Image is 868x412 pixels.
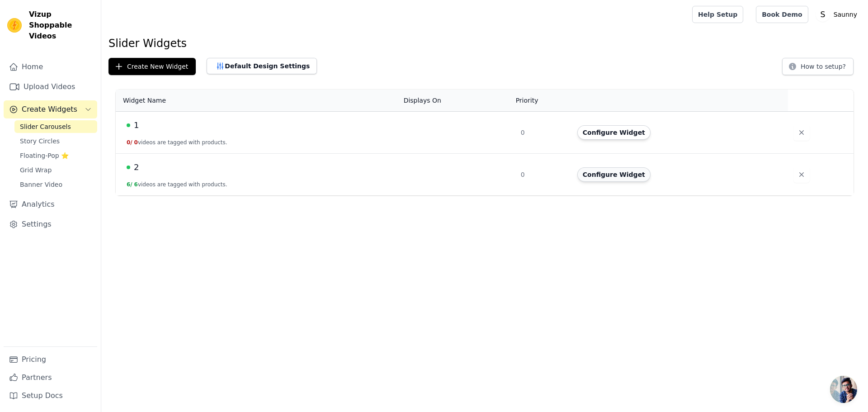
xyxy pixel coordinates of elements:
span: 2 [134,161,139,174]
span: 1 [134,119,139,132]
span: Vizup Shoppable Videos [29,9,94,42]
button: 6/ 6videos are tagged with products. [127,181,227,188]
text: S [820,10,825,19]
button: Default Design Settings [207,58,317,74]
button: Configure Widget [577,167,651,182]
th: Widget Name [116,90,398,112]
a: Upload Videos [4,78,97,96]
button: Delete widget [793,166,810,183]
a: Partners [4,369,97,387]
button: Create Widgets [4,100,97,118]
a: Settings [4,215,97,233]
span: Live Published [127,166,130,169]
span: 6 / [127,181,132,188]
h1: Slider Widgets [108,36,861,51]
a: Slider Carousels [14,120,97,133]
span: Banner Video [20,180,62,189]
a: Grid Wrap [14,164,97,176]
td: 0 [515,112,572,154]
a: Help Setup [692,6,743,23]
th: Priority [515,90,572,112]
span: Slider Carousels [20,122,71,131]
a: Banner Video [14,178,97,191]
a: Book Demo [756,6,808,23]
button: S Saunny [816,6,861,23]
span: Story Circles [20,137,60,146]
a: 开放式聊天 [830,376,857,403]
th: Displays On [398,90,515,112]
button: Configure Widget [577,125,651,140]
button: 0/ 0videos are tagged with products. [127,139,227,146]
span: 0 [134,139,138,146]
span: 0 / [127,139,132,146]
img: Vizup [7,18,22,33]
span: Live Published [127,123,130,127]
a: Analytics [4,195,97,213]
button: Delete widget [793,124,810,141]
a: Floating-Pop ⭐ [14,149,97,162]
span: Floating-Pop ⭐ [20,151,69,160]
button: Create New Widget [108,58,196,75]
p: Saunny [830,6,861,23]
a: Setup Docs [4,387,97,405]
span: Create Widgets [22,104,77,115]
td: 0 [515,154,572,196]
a: How to setup? [782,64,854,73]
span: 6 [134,181,138,188]
a: Pricing [4,350,97,369]
button: How to setup? [782,58,854,75]
a: Home [4,58,97,76]
a: Story Circles [14,135,97,147]
span: Grid Wrap [20,166,52,175]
